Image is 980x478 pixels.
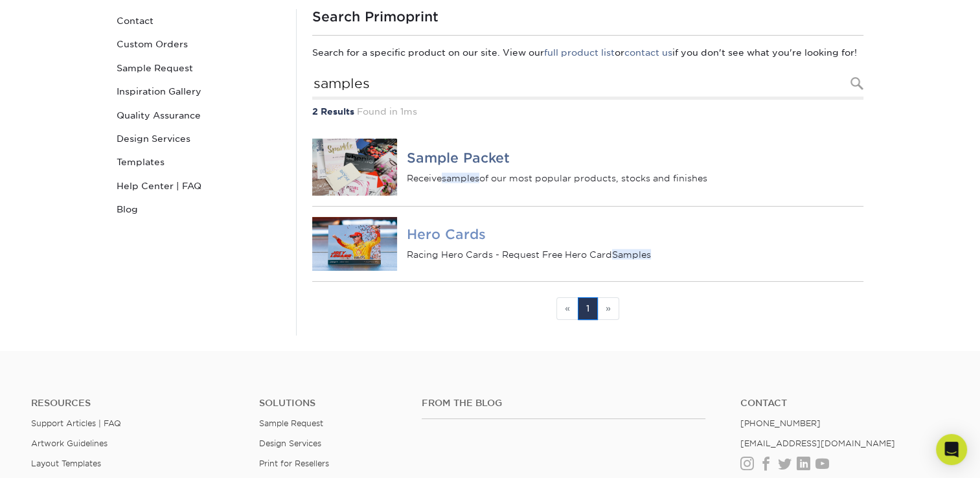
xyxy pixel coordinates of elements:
a: Custom Orders [111,32,286,56]
img: Sample Packet [312,139,398,196]
a: Templates [111,150,286,174]
a: Help Center | FAQ [111,174,286,198]
a: 1 [578,297,598,320]
input: Search Products... [312,70,863,100]
p: Racing Hero Cards - Request Free Hero Card [407,247,863,260]
h4: Solutions [259,398,402,409]
a: Design Services [111,127,286,150]
p: Receive of our most popular products, stocks and finishes [407,171,863,184]
a: Blog [111,198,286,221]
a: Inspiration Gallery [111,80,286,103]
a: Contact [740,398,949,409]
h4: From the Blog [422,398,705,409]
h4: Sample Packet [407,150,863,166]
h4: Resources [31,398,240,409]
a: Contact [111,9,286,32]
a: Quality Assurance [111,104,286,127]
a: full product list [544,47,615,58]
a: [EMAIL_ADDRESS][DOMAIN_NAME] [740,438,895,448]
img: Hero Cards [312,217,398,271]
strong: 2 Results [312,106,354,117]
em: samples [442,172,479,183]
a: Support Articles | FAQ [31,418,121,428]
h1: Search Primoprint [312,9,863,25]
a: Sample Request [111,56,286,80]
a: [PHONE_NUMBER] [740,418,821,428]
a: contact us [624,47,672,58]
a: Sample Packet Sample Packet Receivesamplesof our most popular products, stocks and finishes [312,128,863,206]
a: Sample Request [259,418,323,428]
em: Samples [612,249,651,259]
div: Open Intercom Messenger [936,434,967,465]
h4: Hero Cards [407,227,863,242]
a: Hero Cards Hero Cards Racing Hero Cards - Request Free Hero CardSamples [312,207,863,281]
span: Found in 1ms [357,106,417,117]
p: Search for a specific product on our site. View our or if you don't see what you're looking for! [312,46,863,59]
